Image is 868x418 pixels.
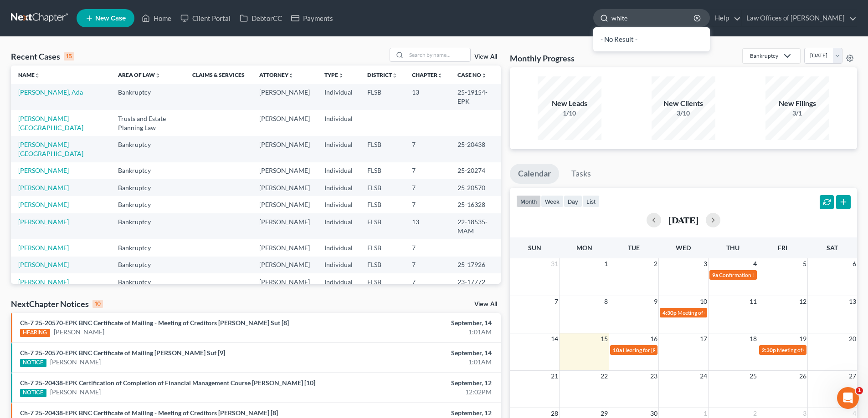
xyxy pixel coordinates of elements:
[699,333,708,344] span: 17
[649,371,658,382] span: 23
[111,239,185,256] td: Bankruptcy
[742,10,857,26] a: Law Offices of [PERSON_NAME]
[450,162,501,179] td: 25-20274
[340,408,492,418] div: September, 12
[611,10,695,26] input: Search by name...
[603,258,609,269] span: 1
[317,136,360,162] td: Individual
[405,239,450,256] td: 7
[111,213,185,239] td: Bankruptcy
[474,54,497,60] a: View All
[406,48,470,61] input: Search by name...
[710,10,741,26] a: Help
[367,71,397,78] a: Districtunfold_more
[538,98,601,109] div: New Leads
[54,327,104,337] a: [PERSON_NAME]
[848,296,857,307] span: 13
[288,73,294,78] i: unfold_more
[405,273,450,290] td: 7
[20,389,46,397] div: NOTICE
[360,213,405,239] td: FLSB
[405,136,450,162] td: 7
[360,196,405,213] td: FLSB
[752,258,758,269] span: 4
[252,136,317,162] td: [PERSON_NAME]
[474,301,497,307] a: View All
[749,371,758,382] span: 25
[778,244,787,252] span: Fri
[550,258,559,269] span: 31
[576,244,592,252] span: Mon
[18,88,83,96] a: [PERSON_NAME], Ada
[528,244,541,252] span: Sun
[259,71,294,78] a: Attorneyunfold_more
[412,71,443,78] a: Chapterunfold_more
[603,296,609,307] span: 8
[750,52,778,60] div: Bankruptcy
[564,195,582,207] button: day
[765,109,829,118] div: 3/1
[118,71,160,78] a: Area of Lawunfold_more
[653,296,658,307] span: 9
[252,179,317,196] td: [PERSON_NAME]
[11,298,103,309] div: NextChapter Notices
[554,296,559,307] span: 7
[678,309,779,316] span: Meeting of Creditors for [PERSON_NAME]
[340,327,492,337] div: 1:01AM
[481,73,487,78] i: unfold_more
[18,218,69,226] a: [PERSON_NAME]
[405,162,450,179] td: 7
[111,110,185,136] td: Trusts and Estate Planning Law
[340,378,492,388] div: September, 12
[450,136,501,162] td: 25-20438
[762,347,776,353] span: 2:30p
[252,196,317,213] td: [PERSON_NAME]
[663,309,677,316] span: 4:30p
[712,272,718,278] span: 9a
[317,110,360,136] td: Individual
[185,65,252,84] th: Claims & Services
[18,141,83,157] a: [PERSON_NAME][GEOGRAPHIC_DATA]
[20,349,225,357] a: Ch-7 25-20570-EPK BNC Certificate of Mailing [PERSON_NAME] Sut [9]
[18,278,69,286] a: [PERSON_NAME]
[20,359,46,367] div: NOTICE
[405,179,450,196] td: 7
[798,371,807,382] span: 26
[340,318,492,327] div: September, 14
[582,195,600,207] button: list
[64,52,74,60] div: 15
[848,371,857,382] span: 27
[765,98,829,109] div: New Filings
[317,239,360,256] td: Individual
[837,387,859,409] iframe: Intercom live chat
[317,213,360,239] td: Individual
[360,136,405,162] td: FLSB
[719,272,823,278] span: Confirmation Hearing for [PERSON_NAME]
[360,84,405,110] td: FLSB
[176,10,235,26] a: Client Portal
[749,296,758,307] span: 11
[457,71,487,78] a: Case Nounfold_more
[726,244,740,252] span: Thu
[510,53,575,64] h3: Monthly Progress
[798,296,807,307] span: 12
[317,196,360,213] td: Individual
[111,179,185,196] td: Bankruptcy
[516,195,541,207] button: month
[450,84,501,110] td: 25-19154-EPK
[340,358,492,367] div: 1:01AM
[111,136,185,162] td: Bankruptcy
[848,333,857,344] span: 20
[252,257,317,273] td: [PERSON_NAME]
[652,109,715,118] div: 3/10
[450,179,501,196] td: 25-20570
[137,10,176,26] a: Home
[699,371,708,382] span: 24
[550,371,559,382] span: 21
[450,196,501,213] td: 25-16328
[510,164,559,184] a: Calendar
[623,347,694,353] span: Hearing for [PERSON_NAME]
[652,98,715,109] div: New Clients
[18,166,69,174] a: [PERSON_NAME]
[649,333,658,344] span: 16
